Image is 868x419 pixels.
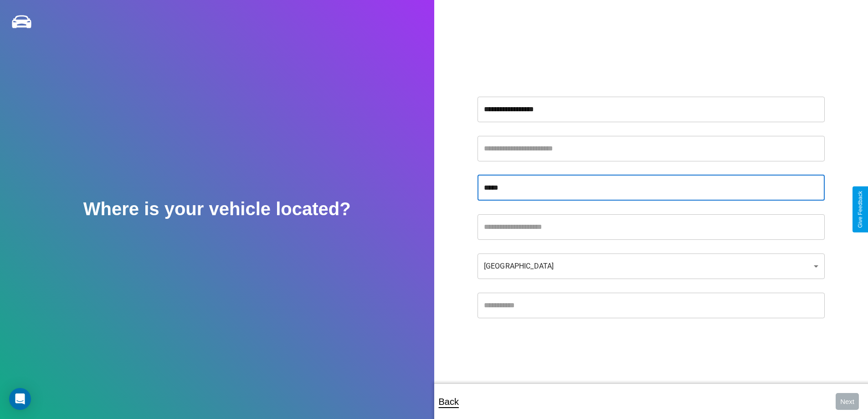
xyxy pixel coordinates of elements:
div: Give Feedback [857,191,863,228]
button: Next [836,393,859,410]
div: Open Intercom Messenger [9,388,31,410]
p: Back [439,393,459,410]
h2: Where is your vehicle located? [83,199,351,219]
div: [GEOGRAPHIC_DATA] [478,253,825,279]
